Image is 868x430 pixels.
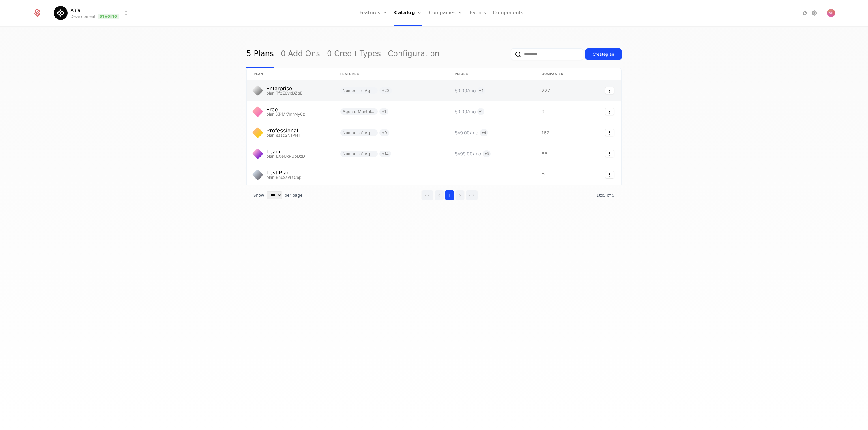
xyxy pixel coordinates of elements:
img: Airia [54,6,68,20]
a: 5 Plans [246,41,274,68]
button: Select action [605,171,614,179]
div: Table pagination [246,185,622,205]
button: Createplan [585,48,622,60]
span: 1 to 5 of [596,193,612,198]
button: Go to previous page [435,190,444,200]
button: Select action [605,108,614,115]
div: Create plan [593,51,614,57]
button: Select action [605,87,614,94]
th: Prices [448,68,535,80]
span: Staging [98,14,119,19]
span: per page [285,192,303,198]
th: Companies [535,68,581,80]
a: Configuration [388,41,439,68]
button: Go to first page [421,190,433,200]
button: Select action [605,150,614,157]
button: Open user button [827,9,835,17]
a: 0 Credit Types [327,41,381,68]
span: Show [253,192,264,198]
div: Development [70,14,96,19]
img: Svetoslav Dodev [827,9,835,17]
button: Select environment [55,7,129,19]
button: Go to next page [455,190,465,200]
a: Integrations [802,10,809,16]
a: 0 Add Ons [281,41,320,68]
span: Airia [70,7,80,14]
a: Settings [811,10,818,16]
div: Page navigation [421,190,478,200]
select: Select page size [267,191,282,199]
button: Go to last page [466,190,478,200]
button: Go to page 1 [445,190,454,200]
button: Select action [605,129,614,136]
th: plan [247,68,333,80]
th: Features [333,68,448,80]
span: 5 [596,193,615,198]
